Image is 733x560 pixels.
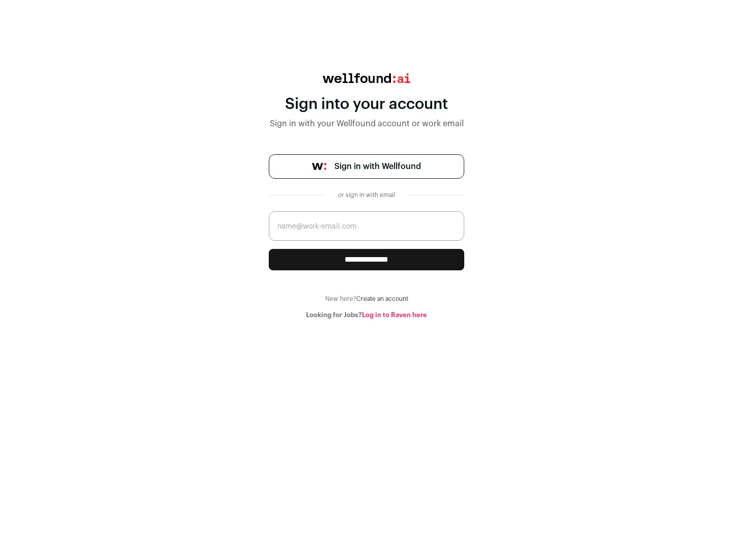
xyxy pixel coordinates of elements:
[269,154,464,179] a: Sign in with Wellfound
[356,296,408,302] a: Create an account
[269,118,464,130] div: Sign in with your Wellfound account or work email
[269,311,464,319] div: Looking for Jobs?
[323,73,410,83] img: wellfound:ai
[334,160,421,173] span: Sign in with Wellfound
[362,312,427,318] a: Log in to Raven here
[269,95,464,114] div: Sign into your account
[334,191,399,199] div: or sign in with email
[269,211,464,241] input: name@work-email.com
[269,295,464,303] div: New here?
[312,163,326,170] img: wellfound-symbol-flush-black-fb3c872781a75f747ccb3a119075da62bfe97bd399995f84a933054e44a575c4.png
